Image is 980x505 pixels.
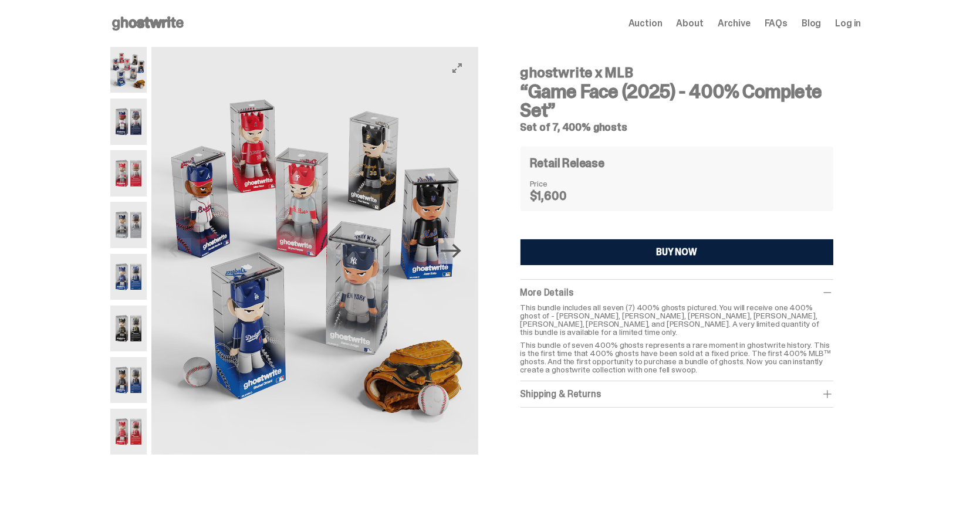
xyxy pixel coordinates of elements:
img: 03-ghostwrite-mlb-game-face-complete-set-bryce-harper.png [110,150,147,196]
button: View full-screen [450,61,464,75]
button: BUY NOW [521,239,833,265]
h4: ghostwrite x MLB [521,66,833,80]
a: About [677,19,704,28]
h5: Set of 7, 400% ghosts [521,122,833,133]
dt: Price [530,179,589,188]
a: Archive [718,19,751,28]
img: 05-ghostwrite-mlb-game-face-complete-set-shohei-ohtani.png [110,254,147,300]
img: 07-ghostwrite-mlb-game-face-complete-set-juan-soto.png [110,357,147,403]
p: This bundle includes all seven (7) 400% ghosts pictured. You will receive one 400% ghost of - [PE... [521,303,833,336]
img: 01-ghostwrite-mlb-game-face-complete-set.png [151,47,478,455]
h4: Retail Release [530,157,604,169]
img: 08-ghostwrite-mlb-game-face-complete-set-mike-trout.png [110,409,147,455]
dd: $1,600 [530,190,589,202]
img: 01-ghostwrite-mlb-game-face-complete-set.png [110,47,147,93]
a: Log in [835,19,861,28]
img: 04-ghostwrite-mlb-game-face-complete-set-aaron-judge.png [110,202,147,248]
a: FAQs [765,19,788,28]
button: Next [438,238,464,264]
div: BUY NOW [656,248,697,257]
img: 06-ghostwrite-mlb-game-face-complete-set-paul-skenes.png [110,306,147,351]
a: Blog [802,19,821,28]
p: This bundle of seven 400% ghosts represents a rare moment in ghostwrite history. This is the firs... [521,341,833,374]
div: Shipping & Returns [521,388,833,400]
h3: “Game Face (2025) - 400% Complete Set” [521,82,833,120]
span: More Details [521,286,573,299]
a: Auction [628,19,663,28]
img: 02-ghostwrite-mlb-game-face-complete-set-ronald-acuna-jr.png [110,99,147,144]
